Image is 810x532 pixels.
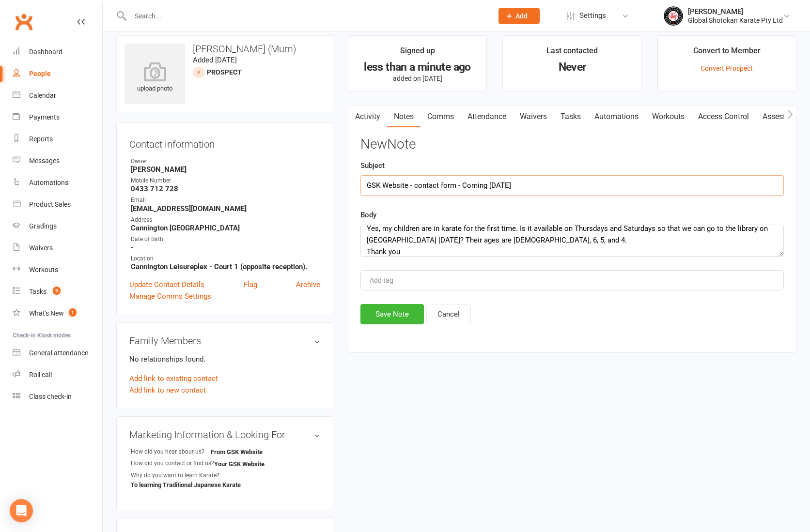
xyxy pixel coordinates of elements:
[357,75,478,82] p: added on [DATE]
[461,106,513,128] a: Attendance
[13,41,102,63] a: Dashboard
[13,172,102,194] a: Automations
[29,288,47,295] div: Tasks
[131,204,320,213] strong: [EMAIL_ADDRESS][DOMAIN_NAME]
[211,448,266,456] strong: From GSK Website
[29,91,56,99] div: Calendar
[13,215,102,237] a: Gradings
[296,279,320,290] a: Archive
[13,63,102,85] a: People
[421,106,461,128] a: Comms
[554,106,588,128] a: Tasks
[513,106,554,128] a: Waivers
[129,290,211,302] a: Manage Comms Settings
[29,157,60,165] div: Messages
[701,64,753,72] a: Convert Prospect
[29,309,64,317] div: What's New
[29,70,51,77] div: People
[131,447,211,456] div: How did you hear about us?
[13,237,102,259] a: Waivers
[13,128,102,150] a: Reports
[129,353,320,365] p: No relationships found.
[13,106,102,128] a: Payments
[129,384,206,396] a: Add link to new contact
[10,499,33,522] div: Open Intercom Messenger
[131,254,320,263] div: Location
[645,106,691,128] a: Workouts
[13,150,102,172] a: Messages
[369,274,403,286] input: Add tag
[53,287,61,295] span: 9
[129,279,204,290] a: Update Contact Details
[12,10,36,34] a: Clubworx
[498,8,540,24] button: Add
[29,113,60,121] div: Payments
[29,179,68,186] div: Automations
[360,160,385,171] label: Subject
[131,235,320,244] div: Date of Birth
[13,85,102,106] a: Calendar
[360,304,424,324] button: Save Note
[688,16,783,25] div: Global Shotokan Karate Pty Ltd
[387,106,421,128] a: Notes
[348,106,387,128] a: Activity
[426,304,471,324] button: Cancel
[29,371,52,379] div: Roll call
[29,244,53,252] div: Waivers
[13,281,102,303] a: Tasks 9
[29,393,72,400] div: Class check-in
[360,225,784,257] textarea: Yes, my children are in karate for the first time. Is it available on Thursdays and Saturdays so ...
[13,364,102,386] a: Roll call
[131,176,320,185] div: Mobile Number
[13,303,102,324] a: What's New1
[29,222,57,230] div: Gradings
[29,349,88,357] div: General attendance
[693,45,761,62] div: Convert to Member
[13,386,102,408] a: Class kiosk mode
[131,184,320,193] strong: 0433 712 728
[360,137,784,152] h3: New Note
[131,243,320,252] strong: -
[688,7,783,16] div: [PERSON_NAME]
[244,279,257,290] a: Flag
[13,259,102,281] a: Workouts
[131,459,214,468] div: How did you contact or find us?
[129,429,320,440] h3: Marketing Information & Looking For
[193,56,237,64] time: Added [DATE]
[512,62,632,72] div: Never
[515,12,528,20] span: Add
[13,342,102,364] a: General attendance kiosk mode
[360,175,784,196] input: optional
[691,106,756,128] a: Access Control
[29,200,71,208] div: Product Sales
[69,308,77,317] span: 1
[357,62,478,72] div: less than a minute ago
[125,44,325,54] h3: [PERSON_NAME] (Mum)
[29,135,53,143] div: Reports
[546,45,598,62] div: Last contacted
[579,5,606,27] span: Settings
[29,266,58,274] div: Workouts
[129,335,320,346] h3: Family Members
[131,481,241,488] strong: To learning Traditional Japanese Karate
[131,215,320,225] div: Address
[129,135,320,150] h3: Contact information
[131,165,320,174] strong: [PERSON_NAME]
[13,194,102,215] a: Product Sales
[207,68,242,76] snap: prospect
[127,9,486,23] input: Search...
[129,373,218,384] a: Add link to existing contact
[131,471,219,480] div: Why do you want to learn Karate?
[131,196,320,205] div: Email
[131,224,320,232] strong: Cannington [GEOGRAPHIC_DATA]
[400,45,435,62] div: Signed up
[131,262,320,271] strong: Cannington Leisureplex - Court 1 (opposite reception).
[29,48,62,56] div: Dashboard
[588,106,645,128] a: Automations
[360,209,376,221] label: Body
[214,460,270,468] strong: Your GSK Website
[131,157,320,166] div: Owner
[125,62,185,94] div: upload photo
[664,6,683,26] img: thumb_image1750234934.png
